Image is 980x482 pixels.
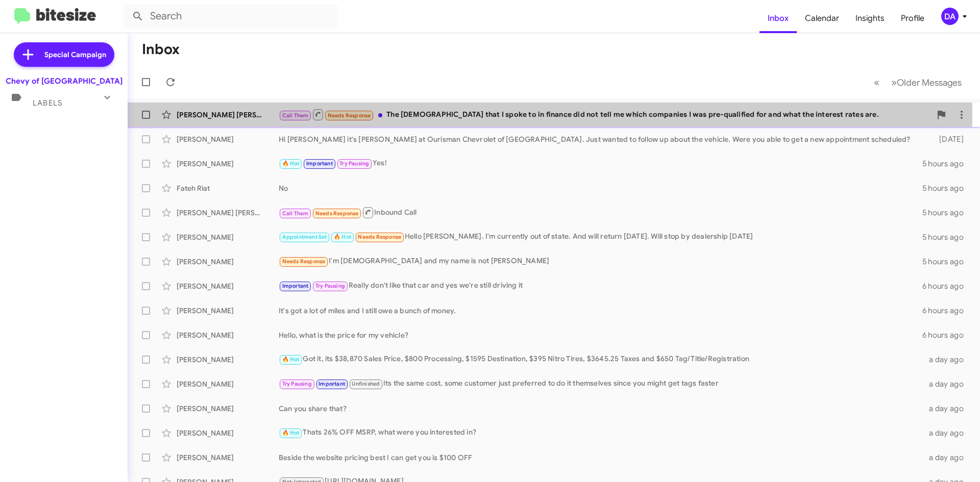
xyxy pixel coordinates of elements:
span: Older Messages [897,77,962,88]
span: « [874,76,879,89]
div: Hello, what is the price for my vehicle? [279,330,922,340]
span: » [891,76,897,89]
div: 6 hours ago [922,306,972,316]
div: [PERSON_NAME] [177,281,279,291]
input: Search [124,4,338,29]
div: Inbound Call [279,206,922,219]
span: Needs Response [328,112,371,119]
a: Special Campaign [14,42,114,67]
div: a day ago [923,354,972,365]
div: [PERSON_NAME] [177,403,279,414]
span: Try Pausing [339,160,369,167]
div: No [279,183,922,193]
div: 6 hours ago [922,281,972,291]
span: Special Campaign [44,49,106,60]
div: Got it, its $38,870 Sales Price, $800 Processing, $1595 Destination, $395 Nitro Tires, $3645.25 T... [279,353,923,365]
div: [PERSON_NAME] [177,354,279,365]
div: a day ago [923,428,972,438]
div: [PERSON_NAME] [177,232,279,242]
span: 🔥 Hot [282,356,300,363]
span: Important [282,283,309,289]
div: [PERSON_NAME] [177,428,279,438]
span: Needs Response [282,258,326,265]
div: [PERSON_NAME] [177,257,279,267]
a: Profile [893,4,933,33]
div: [PERSON_NAME] [177,379,279,389]
div: Can you share that? [279,403,923,414]
div: I'm [DEMOGRAPHIC_DATA] and my name is not [PERSON_NAME] [279,256,922,267]
span: 🔥 Hot [282,160,300,167]
div: [PERSON_NAME] [177,159,279,169]
span: Try Pausing [315,283,345,289]
div: Hello [PERSON_NAME]. I'm currently out of state. And will return [DATE]. Will stop by dealership ... [279,231,922,243]
div: [PERSON_NAME] [177,330,279,340]
div: [DATE] [923,134,972,144]
nav: Page navigation example [868,72,968,93]
div: Yes! [279,158,922,169]
div: a day ago [923,379,972,389]
div: DA [941,8,959,25]
span: Needs Response [358,234,401,240]
div: Chevy of [GEOGRAPHIC_DATA] [6,76,122,86]
div: Beside the website pricing best I can get you is $100 OFF [279,452,923,463]
button: Next [885,72,968,93]
span: Labels [33,98,62,108]
span: Appointment Set [282,234,327,240]
div: 5 hours ago [922,159,972,169]
div: 5 hours ago [922,208,972,218]
div: [PERSON_NAME] [PERSON_NAME] [177,110,279,120]
span: 🔥 Hot [282,429,300,436]
span: Needs Response [315,210,359,217]
div: It's got a lot of miles and I still owe a bunch of money. [279,306,922,316]
span: 🔥 Hot [334,234,351,240]
button: Previous [868,72,886,93]
div: Fateh Riat [177,183,279,193]
span: Important [306,160,333,167]
span: Call Them [282,210,309,217]
div: Thats 26% OFF MSRP, what were you interested in? [279,427,923,439]
div: The [DEMOGRAPHIC_DATA] that I spoke to in finance did not tell me which companies I was pre-quali... [279,108,931,121]
span: Try Pausing [282,380,312,387]
button: DA [933,8,969,25]
a: Inbox [759,4,797,33]
span: Unfinished [352,380,380,387]
a: Calendar [797,4,847,33]
span: Call Them [282,112,309,119]
div: 5 hours ago [922,232,972,242]
div: Hi [PERSON_NAME] it's [PERSON_NAME] at Ourisman Chevrolet of [GEOGRAPHIC_DATA]. Just wanted to fo... [279,134,923,144]
h1: Inbox [142,41,180,58]
div: [PERSON_NAME] [177,452,279,463]
div: 5 hours ago [922,257,972,267]
span: Important [318,380,345,387]
div: a day ago [923,403,972,414]
a: Insights [847,4,893,33]
div: [PERSON_NAME] [177,134,279,144]
div: 5 hours ago [922,183,972,193]
div: 6 hours ago [922,330,972,340]
div: a day ago [923,452,972,463]
div: Its the same cost, some customer just preferred to do it themselves since you might get tags faster [279,378,923,390]
div: [PERSON_NAME] [177,306,279,316]
div: Really don't like that car and yes we're still driving it [279,280,922,292]
div: [PERSON_NAME] [PERSON_NAME] [177,208,279,218]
